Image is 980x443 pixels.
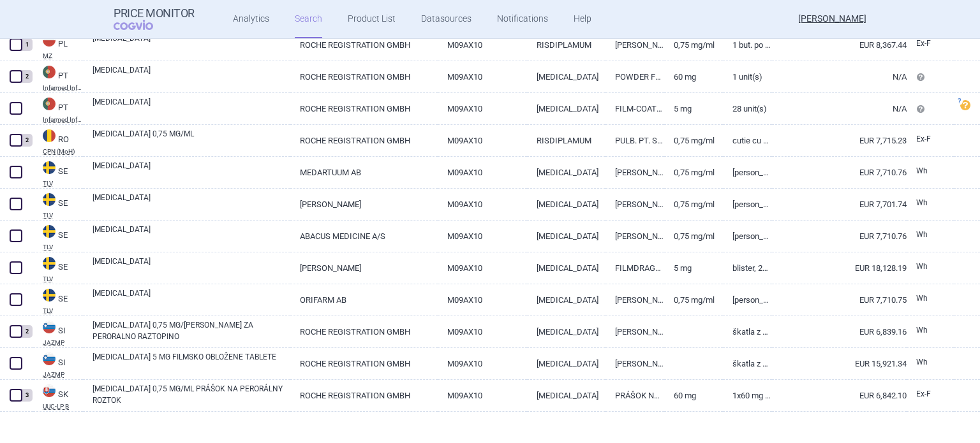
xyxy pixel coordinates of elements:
[33,160,83,187] a: SESETLV
[43,372,83,378] abbr: JAZMP — List of medicinal products published by the Public Agency of the Republic of Slovenia for...
[21,70,33,83] div: 2
[916,389,931,398] span: Ex-factory price
[93,96,290,119] a: [MEDICAL_DATA]
[93,224,290,247] a: [MEDICAL_DATA]
[527,380,605,411] a: [MEDICAL_DATA]
[43,53,83,59] abbr: MZ — List of reimbursed medicinal products published by the Ministry of Health, Poland.
[438,284,528,316] a: M09AX10
[438,61,528,92] a: M09AX10
[43,352,56,365] img: Slovenia
[43,117,83,123] abbr: Infarmed Infomed — Infomed - medicinal products database, published by Infarmed, National Authori...
[93,319,290,342] a: [MEDICAL_DATA] 0,75 MG/[PERSON_NAME] ZA PERORALNO RAZTOPINO
[772,380,907,411] a: EUR 6,842.10
[43,161,56,174] img: Sweden
[772,316,907,347] a: EUR 6,839.16
[772,93,907,124] a: N/A
[33,319,83,346] a: SISIJAZMP
[43,289,56,301] img: Sweden
[916,358,928,367] span: Wholesale price without VAT
[33,128,83,155] a: ROROCPN (MoH)
[33,383,83,410] a: SKSKUUC-LP B
[772,284,907,316] a: EUR 7,710.75
[43,384,56,397] img: Slovakia
[772,189,907,220] a: EUR 7,701.74
[605,157,664,188] a: [PERSON_NAME] TILL ORAL LOSNING
[605,252,664,284] a: FILMDRAGERAD TABLETT
[438,380,528,411] a: M09AX10
[916,326,928,335] span: Wholesale price without VAT
[43,129,56,142] img: Romania
[664,125,723,156] a: 0,75 mg/ml
[664,93,723,124] a: 5 mg
[43,276,83,282] abbr: TLV — Online database developed by the Dental and Pharmaceuticals Benefits Agency, Sweden.
[290,125,437,156] a: ROCHE REGISTRATION GMBH
[772,221,907,252] a: EUR 7,710.76
[723,125,772,156] a: Cutie cu un flacon din sticla +adaptor+ seringi reutilizabile pentru administrare orala (2 de 6ml...
[438,93,528,124] a: M09AX10
[93,33,290,55] a: [MEDICAL_DATA]
[114,7,195,20] strong: Price Monitor
[916,166,928,175] span: Wholesale price without VAT
[438,157,528,188] a: M09AX10
[664,252,723,284] a: 5 mg
[605,316,664,347] a: [PERSON_NAME] ZA PERORALNO RAZTOPINO
[907,353,954,372] a: Wh
[772,29,907,61] a: EUR 8,367.44
[438,29,528,61] a: M09AX10
[33,192,83,219] a: SESETLV
[43,98,56,110] img: Portugal
[43,340,83,346] abbr: JAZMP — List of medicinal products published by the Public Agency of the Republic of Slovenia for...
[605,348,664,379] a: [PERSON_NAME] ZA PERORALNO RAZTOPINO
[664,29,723,61] a: 0,75 mg/ml
[772,252,907,284] a: EUR 18,128.19
[527,125,605,156] a: RISDIPLAMUM
[605,284,664,316] a: [PERSON_NAME] TILL ORAL LOSNING
[723,189,772,220] a: [PERSON_NAME], 80 ml
[907,130,954,149] a: Ex-F
[93,287,290,310] a: [MEDICAL_DATA]
[93,351,290,374] a: [MEDICAL_DATA] 5 MG FILMSKO OBLOŽENE TABLETE
[33,224,83,251] a: SESETLV
[723,93,772,124] a: 28 unit(s)
[290,316,437,347] a: ROCHE REGISTRATION GMBH
[21,325,33,338] div: 2
[723,380,772,411] a: 1x60 mg (fľ.skl.jantár.)
[605,29,664,61] a: [PERSON_NAME] DO SPORZĄDZANIA ROZTWORU DOUSTNEGO
[723,29,772,61] a: 1 but. po 80 ml
[664,157,723,188] a: 0,75 mg/ml
[43,34,56,47] img: Poland
[114,7,195,31] a: Price MonitorCOGVIO
[43,321,56,333] img: Slovenia
[33,96,83,123] a: PTPTInfarmed Infomed
[916,262,928,271] span: Wholesale price without VAT
[605,380,664,411] a: PRÁŠOK NA PERORÁLNY ROZTOK
[21,389,33,402] div: 3
[290,252,437,284] a: [PERSON_NAME]
[33,256,83,282] a: SESETLV
[723,316,772,347] a: škatla z 1 stekleničko s praškom za peroralno raztopino
[907,321,954,340] a: Wh
[290,284,437,316] a: ORIFARM AB
[290,348,437,379] a: ROCHE REGISTRATION GMBH
[43,308,83,314] abbr: TLV — Online database developed by the Dental and Pharmaceuticals Benefits Agency, Sweden.
[43,244,83,251] abbr: TLV — Online database developed by the Dental and Pharmaceuticals Benefits Agency, Sweden.
[605,189,664,220] a: [PERSON_NAME] TILL ORAL LOSNING
[605,93,664,124] a: FILM-COATED TABLET
[527,221,605,252] a: [MEDICAL_DATA]
[114,20,171,30] span: COGVIO
[43,225,56,238] img: Sweden
[290,189,437,220] a: [PERSON_NAME]
[93,160,290,183] a: [MEDICAL_DATA]
[33,33,83,59] a: PLPLMZ
[723,221,772,252] a: [PERSON_NAME], 80 ml (PD Abacus Medicine A/S)
[907,385,954,404] a: Ex-F
[907,34,954,54] a: Ex-F
[772,157,907,188] a: EUR 7,710.76
[93,383,290,406] a: [MEDICAL_DATA] 0,75 MG/ML PRÁŠOK NA PERORÁLNY ROZTOK
[438,252,528,284] a: M09AX10
[916,134,931,143] span: Ex-factory price
[605,221,664,252] a: [PERSON_NAME] TILL ORAL LOSNING
[290,61,437,92] a: ROCHE REGISTRATION GMBH
[43,85,83,91] abbr: Infarmed Infomed — Infomed - medicinal products database, published by Infarmed, National Authori...
[664,61,723,92] a: 60 mg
